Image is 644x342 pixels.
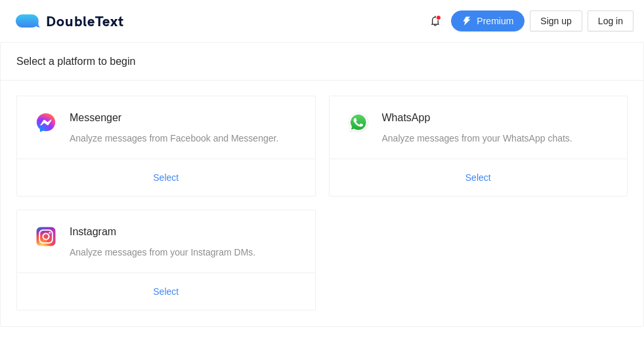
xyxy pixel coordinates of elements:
img: logo [16,14,46,28]
span: thunderbolt [462,16,471,27]
div: Messenger [70,109,299,126]
div: Select a platform to begin [16,43,628,80]
span: Select [153,284,179,299]
button: Select [455,167,502,188]
img: instagram.png [33,223,59,250]
a: WhatsAppAnalyze messages from your WhatsApp chats.Select [329,96,628,197]
button: Select [142,281,189,302]
button: Sign up [530,10,582,31]
div: Analyze messages from your Instagram DMs. [70,245,299,259]
div: Analyze messages from your WhatsApp chats. [382,131,612,145]
span: Select [465,170,491,185]
button: Log in [588,10,633,31]
span: bell [425,16,445,26]
img: whatsapp.png [345,109,372,136]
div: DoubleText [16,14,124,28]
button: bell [425,10,446,31]
a: InstagramAnalyze messages from your Instagram DMs.Select [16,210,316,311]
span: Select [153,170,179,185]
span: Log in [598,14,623,28]
span: Premium [477,14,513,28]
button: Select [142,167,189,188]
img: messenger.png [33,109,59,136]
a: logoDoubleText [16,14,124,28]
div: Analyze messages from Facebook and Messenger. [70,131,299,145]
a: MessengerAnalyze messages from Facebook and Messenger.Select [16,96,316,197]
span: Sign up [540,14,571,28]
span: Instagram [70,226,116,237]
button: thunderboltPremium [451,10,525,31]
span: WhatsApp [382,112,431,123]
